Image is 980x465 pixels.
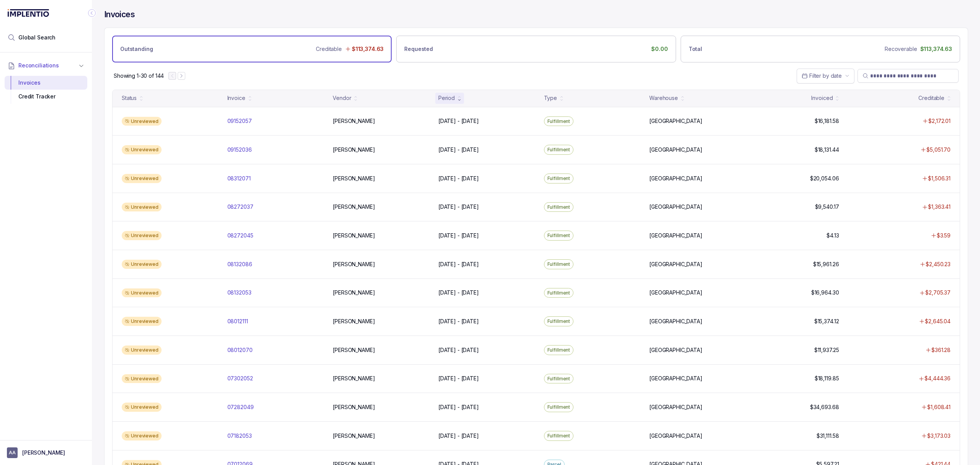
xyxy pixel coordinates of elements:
p: Fulfillment [547,146,570,154]
div: Unreviewed [122,203,162,212]
p: Fulfillment [547,175,570,182]
p: 08312071 [227,175,251,182]
p: $3,173.03 [927,432,951,440]
div: Unreviewed [122,374,162,383]
p: $1,506.31 [928,175,951,182]
div: Unreviewed [122,288,162,298]
p: [PERSON_NAME] [333,117,375,125]
div: Unreviewed [122,117,162,126]
p: [GEOGRAPHIC_DATA] [649,375,702,382]
p: 08272045 [227,232,253,239]
p: [GEOGRAPHIC_DATA] [649,175,702,182]
p: [DATE] - [DATE] [438,117,479,125]
p: [PERSON_NAME] [333,146,375,154]
p: [GEOGRAPHIC_DATA] [649,403,702,411]
p: $16,181.58 [815,117,839,125]
p: $2,450.23 [926,260,951,268]
p: [GEOGRAPHIC_DATA] [649,203,702,211]
p: $4.13 [826,232,839,239]
p: $34,693.68 [810,403,839,411]
p: [DATE] - [DATE] [438,403,479,411]
p: Fulfillment [547,403,570,411]
p: $15,374.12 [814,318,839,325]
span: Filter by date [809,72,842,79]
p: Fulfillment [547,289,570,297]
p: $1,608.41 [927,403,951,411]
p: Fulfillment [547,432,570,440]
p: $113,374.63 [352,45,384,53]
p: $5,051.70 [926,146,951,154]
p: $113,374.63 [920,45,952,53]
p: 08012111 [227,318,248,325]
p: [DATE] - [DATE] [438,260,479,268]
p: Fulfillment [547,260,570,268]
div: Collapse Icon [87,8,96,18]
div: Period [438,94,455,102]
p: [PERSON_NAME] [333,232,375,239]
div: Unreviewed [122,145,162,154]
p: [GEOGRAPHIC_DATA] [649,432,702,440]
p: $3.59 [937,232,951,239]
p: Creditable [316,45,342,53]
button: Reconciliations [5,57,87,74]
div: Unreviewed [122,174,162,183]
p: [GEOGRAPHIC_DATA] [649,117,702,125]
div: Unreviewed [122,431,162,440]
p: [GEOGRAPHIC_DATA] [649,346,702,354]
p: $4,444.36 [924,375,951,382]
p: $18,131.44 [815,146,839,154]
p: [PERSON_NAME] [333,375,375,382]
p: [PERSON_NAME] [333,346,375,354]
p: $11,937.25 [814,346,839,354]
p: Recoverable [885,45,917,53]
p: [PERSON_NAME] [333,289,375,296]
p: 08132086 [227,260,252,268]
p: [PERSON_NAME] [22,449,65,457]
p: [DATE] - [DATE] [438,203,479,211]
p: $20,054.06 [810,175,839,182]
div: Invoiced [811,94,833,102]
div: Unreviewed [122,260,162,269]
p: [PERSON_NAME] [333,403,375,411]
p: $18,119.85 [815,375,839,382]
div: Warehouse [649,94,678,102]
div: Vendor [333,94,351,102]
div: Reconciliations [5,74,87,105]
p: [PERSON_NAME] [333,432,375,440]
p: $2,645.04 [925,318,951,325]
p: [GEOGRAPHIC_DATA] [649,146,702,154]
p: [DATE] - [DATE] [438,375,479,382]
p: $9,540.17 [815,203,839,211]
p: Requested [404,45,433,53]
div: Unreviewed [122,345,162,355]
p: $31,111.58 [817,432,839,440]
button: User initials[PERSON_NAME] [7,447,85,458]
div: Type [544,94,557,102]
p: Fulfillment [547,318,570,325]
div: Unreviewed [122,403,162,412]
div: Unreviewed [122,317,162,326]
button: Date Range Picker [797,69,854,83]
div: Status [122,94,137,102]
p: Outstanding [120,45,153,53]
button: Next Page [178,72,185,80]
p: [PERSON_NAME] [333,203,375,211]
p: $15,961.26 [813,260,839,268]
p: 07282049 [227,403,254,411]
p: Fulfillment [547,232,570,239]
p: 07302052 [227,375,253,382]
p: [GEOGRAPHIC_DATA] [649,289,702,296]
p: [DATE] - [DATE] [438,346,479,354]
p: [DATE] - [DATE] [438,232,479,239]
div: Unreviewed [122,231,162,240]
span: Reconciliations [18,62,59,69]
p: $361.28 [931,346,951,354]
div: Invoices [11,76,81,90]
p: Fulfillment [547,346,570,354]
p: Fulfillment [547,118,570,125]
p: [GEOGRAPHIC_DATA] [649,318,702,325]
p: [DATE] - [DATE] [438,432,479,440]
p: Showing 1-30 of 144 [114,72,164,80]
p: 09152057 [227,117,252,125]
p: [PERSON_NAME] [333,260,375,268]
